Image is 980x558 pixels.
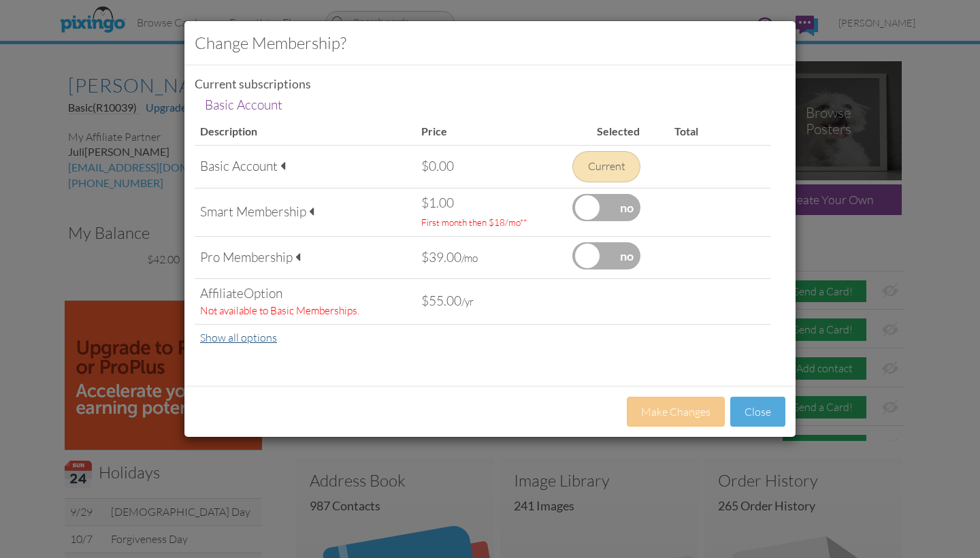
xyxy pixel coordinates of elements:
[416,279,567,324] td: $55.00
[627,397,725,427] button: Make Changes
[730,397,785,427] button: Close
[416,188,567,237] td: $1.00
[200,203,410,221] div: Smart Membership
[416,145,567,188] td: $0.00
[461,295,474,308] span: /yr
[201,93,286,118] td: Basic Account
[200,248,410,267] div: Pro Membership
[200,157,410,176] div: Basic Account
[567,118,669,145] th: Selected
[421,217,527,228] span: First month then $18/mo**
[195,118,416,145] th: Description
[669,118,771,145] th: Total
[200,303,410,318] div: Not available to Basic Memberships.
[416,118,567,145] th: Price
[461,252,478,265] span: /mo
[416,237,567,279] td: $39.00
[195,76,785,93] div: Current subscriptions
[572,151,640,182] div: Current
[195,31,785,54] h3: Change Membership?
[244,285,282,301] span: Option
[200,284,410,303] div: Affiliate
[200,331,277,344] a: Show all options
